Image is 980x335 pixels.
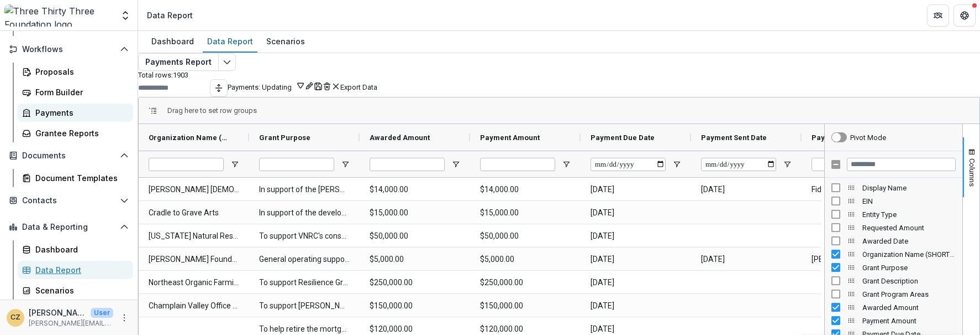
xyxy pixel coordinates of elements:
button: Open Documents [4,147,133,164]
div: Requested Amount Column [825,221,962,234]
button: Partners [927,4,949,27]
span: Grant Purpose [862,264,956,272]
a: Document Templates [18,169,133,187]
a: Form Builder [18,83,133,101]
button: Open Filter Menu [341,160,350,169]
span: Data & Reporting [22,223,115,232]
div: Data Report [203,33,257,49]
input: Grant Purpose Filter Input [259,158,334,171]
span: Entity Type [862,210,956,219]
div: Awarded Date Column [825,234,962,248]
span: [DATE] [591,295,681,317]
a: Data Report [203,31,257,53]
button: Open Data & Reporting [4,218,133,236]
div: Awarded Amount Column [825,301,962,314]
img: Three Thirty Three Foundation logo [4,4,113,27]
div: Pivot Mode [850,133,886,142]
a: Data Report [18,261,133,279]
span: Payment Amount [480,133,540,142]
div: Data Report [147,9,193,21]
span: To support [PERSON_NAME]'s food security programs. [259,295,350,317]
span: $250,000.00 [370,271,460,294]
span: $50,000.00 [480,225,571,248]
button: Open Filter Menu [672,160,681,169]
span: [DATE] [591,248,681,271]
div: Row Groups [167,106,257,115]
span: Fidelity Charitable Gift Fund [812,178,902,201]
span: [US_STATE] Natural Resources Council [149,225,239,248]
div: Scenarios [35,285,124,296]
span: [PERSON_NAME] Foundation [149,248,239,271]
button: Payments: Updating [228,81,305,91]
p: [PERSON_NAME] [29,307,86,318]
span: [DATE] [701,178,792,201]
div: Dashboard [147,33,198,49]
a: Scenarios [18,281,133,300]
span: Grant Program Areas [862,290,956,298]
span: Cradle to Grave Arts [149,202,239,224]
span: [PERSON_NAME] [DEMOGRAPHIC_DATA] Food Shelf [149,178,239,201]
div: Grant Purpose Column [825,261,962,274]
span: $15,000.00 [370,202,460,224]
input: Organization Name (SHORT_TEXT) Filter Input [149,158,224,171]
button: Rename [305,81,314,90]
span: Requested Amount [862,224,956,232]
span: $14,000.00 [480,178,571,201]
span: [DATE] [591,271,681,294]
button: Save [314,81,323,91]
span: $150,000.00 [370,295,460,317]
span: Awarded Amount [862,303,956,312]
p: Total rows: 1903 [138,71,980,79]
span: Contacts [22,196,115,205]
span: [DATE] [591,225,681,248]
input: Payment Amount Filter Input [480,158,555,171]
button: Open Filter Menu [783,160,792,169]
button: Open Filter Menu [230,160,239,169]
a: Scenarios [262,31,309,53]
input: Filter Columns Input [847,158,956,171]
div: Grant Program Areas Column [825,287,962,301]
span: [PERSON_NAME] and Bari: Donors [812,248,902,271]
button: Delete [323,81,331,91]
span: Champlain Valley Office of Economic Opportunity [149,295,239,317]
span: Northeast Organic Farming Association [149,271,239,294]
nav: breadcrumb [143,7,197,23]
span: To support VNRC's consultation and public engagement in land use regulation reform. [259,225,350,248]
span: Payment Due Date [591,133,655,142]
button: Open Filter Menu [451,160,460,169]
div: Christine Zachai [10,314,20,321]
a: Dashboard [147,31,198,53]
span: Display Name [862,184,956,192]
span: $14,000.00 [370,178,460,201]
div: Scenarios [262,33,309,49]
button: default [331,81,340,91]
span: In support of the [PERSON_NAME] Food Shelf. [259,178,350,201]
div: Grantee Reports [35,127,124,139]
span: $150,000.00 [480,295,571,317]
span: $5,000.00 [480,248,571,271]
a: Proposals [18,63,133,81]
button: Export Data [340,83,377,91]
button: Get Help [953,4,976,27]
span: [DATE] [591,202,681,224]
button: Payments Report [138,53,219,71]
button: Open Contacts [4,192,133,209]
input: Awarded Amount Filter Input [370,158,445,171]
p: [PERSON_NAME][EMAIL_ADDRESS][DOMAIN_NAME] [29,318,113,328]
div: Entity Type Column [825,208,962,221]
a: Payments [18,104,133,122]
span: $5,000.00 [370,248,460,271]
div: Payment Amount Column [825,314,962,327]
div: Data Report [35,264,124,276]
button: Edit selected report [218,53,236,71]
span: Awarded Amount [370,133,430,142]
span: Payment Source [812,133,870,142]
span: [DATE] [591,178,681,201]
span: Organization Name (SHORT_TEXT) [149,133,230,142]
span: Documents [22,151,115,161]
div: Display Name Column [825,181,962,194]
div: Proposals [35,66,124,78]
span: Payment Amount [862,317,956,325]
input: Payment Source Filter Input [812,158,887,171]
button: Open entity switcher [118,4,133,27]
